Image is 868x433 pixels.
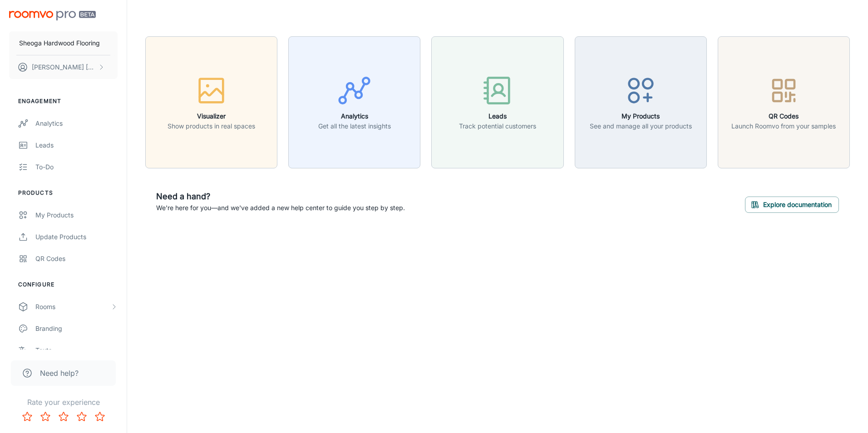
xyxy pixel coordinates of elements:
[731,111,836,121] h6: QR Codes
[35,254,118,264] div: QR Codes
[35,118,118,128] div: Analytics
[318,121,391,131] p: Get all the latest insights
[168,111,255,121] h6: Visualizer
[9,11,96,20] img: Roomvo PRO Beta
[156,203,405,213] p: We're here for you—and we've added a new help center to guide you step by step.
[459,111,536,121] h6: Leads
[32,62,96,72] p: [PERSON_NAME] [PERSON_NAME]
[35,162,118,172] div: To-do
[318,111,391,121] h6: Analytics
[145,36,277,168] button: VisualizerShow products in real spaces
[575,36,707,168] button: My ProductsSee and manage all your products
[745,200,839,209] a: Explore documentation
[745,197,839,213] button: Explore documentation
[35,210,118,220] div: My Products
[35,140,118,150] div: Leads
[575,97,707,106] a: My ProductsSee and manage all your products
[35,232,118,242] div: Update Products
[718,97,850,106] a: QR CodesLaunch Roomvo from your samples
[731,121,836,131] p: Launch Roomvo from your samples
[9,31,118,55] button: Sheoga Hardwood Flooring
[156,190,405,203] h6: Need a hand?
[431,36,563,168] button: LeadsTrack potential customers
[459,121,536,131] p: Track potential customers
[590,111,692,121] h6: My Products
[288,36,420,168] button: AnalyticsGet all the latest insights
[19,38,100,48] p: Sheoga Hardwood Flooring
[718,36,850,168] button: QR CodesLaunch Roomvo from your samples
[168,121,255,131] p: Show products in real spaces
[9,55,118,79] button: [PERSON_NAME] [PERSON_NAME]
[288,97,420,106] a: AnalyticsGet all the latest insights
[431,97,563,106] a: LeadsTrack potential customers
[590,121,692,131] p: See and manage all your products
